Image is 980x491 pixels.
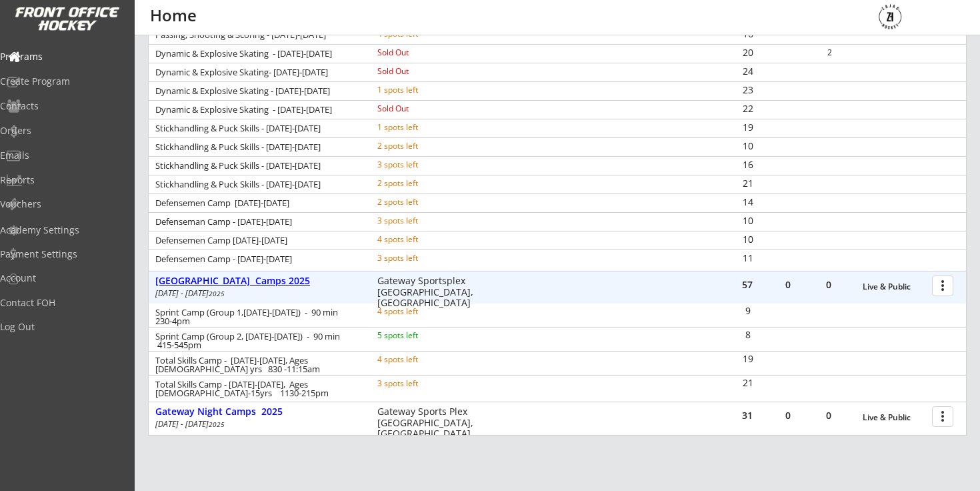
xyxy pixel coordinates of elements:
[377,332,463,340] div: 5 spots left
[155,161,359,170] div: Stickhandling & Puck Skills - [DATE]-[DATE]
[155,406,363,418] div: Gateway Night Camps 2025
[155,420,359,428] div: [DATE] - [DATE]
[768,411,808,420] div: 0
[377,308,463,316] div: 4 spots left
[728,160,767,169] div: 16
[863,413,925,422] div: Live & Public
[377,49,463,57] div: Sold Out
[728,197,767,207] div: 14
[155,105,359,114] div: Dynamic & Explosive Skating - [DATE]-[DATE]
[155,236,359,245] div: Defensemen Camp [DATE]-[DATE]
[728,216,767,225] div: 10
[377,67,463,75] div: Sold Out
[377,123,463,131] div: 1 spots left
[155,199,359,207] div: Defensemen Camp [DATE]-[DATE]
[728,123,767,132] div: 19
[155,255,359,264] div: Defensemen Camp - [DATE]-[DATE]
[377,179,463,187] div: 2 spots left
[727,411,767,420] div: 31
[209,420,225,429] em: 2025
[155,290,359,298] div: [DATE] - [DATE]
[728,29,767,39] div: 16
[728,254,767,263] div: 11
[377,235,463,243] div: 4 spots left
[155,87,359,95] div: Dynamic & Explosive Skating - [DATE]-[DATE]
[377,142,463,150] div: 2 spots left
[377,276,482,309] div: Gateway Sportsplex [GEOGRAPHIC_DATA], [GEOGRAPHIC_DATA]
[728,354,767,364] div: 19
[155,332,359,350] div: Sprint Camp (Group 2, [DATE]-[DATE]) - 90 min 415-545pm
[155,380,359,398] div: Total Skills Camp - [DATE]-[DATE], Ages [DEMOGRAPHIC_DATA]-15yrs 1130-215pm
[155,31,359,39] div: Passing, Shooting & Scoring - [DATE]-[DATE]
[728,378,767,388] div: 21
[377,105,463,113] div: Sold Out
[155,49,359,58] div: Dynamic & Explosive Skating - [DATE]-[DATE]
[155,180,359,189] div: Stickhandling & Puck Skills - [DATE]-[DATE]
[377,380,463,388] div: 3 spots left
[155,356,359,374] div: Total Skills Camp - [DATE]-[DATE], Ages [DEMOGRAPHIC_DATA] yrs 830 -11:15am
[728,179,767,188] div: 21
[209,289,225,298] em: 2025
[728,67,767,76] div: 24
[728,235,767,244] div: 10
[155,217,359,226] div: Defenseman Camp - [DATE]-[DATE]
[377,356,463,364] div: 4 spots left
[728,85,767,95] div: 23
[728,141,767,151] div: 10
[932,276,953,296] button: more_vert
[768,280,808,290] div: 0
[932,406,953,427] button: more_vert
[377,217,463,225] div: 3 spots left
[155,68,359,77] div: Dynamic & Explosive Skating- [DATE]-[DATE]
[728,330,767,340] div: 8
[155,143,359,151] div: Stickhandling & Puck Skills - [DATE]-[DATE]
[863,282,925,292] div: Live & Public
[377,254,463,262] div: 3 spots left
[727,280,767,290] div: 57
[377,406,482,440] div: Gateway Sports Plex [GEOGRAPHIC_DATA], [GEOGRAPHIC_DATA]
[728,104,767,113] div: 22
[809,411,849,420] div: 0
[377,161,463,169] div: 3 spots left
[377,198,463,206] div: 2 spots left
[809,280,849,290] div: 0
[728,48,767,57] div: 20
[728,306,767,316] div: 9
[155,308,359,326] div: Sprint Camp (Group 1,[DATE]-[DATE]) - 90 min 230-4pm
[155,276,363,287] div: [GEOGRAPHIC_DATA] Camps 2025
[810,49,849,57] div: 2
[377,30,463,38] div: 4 spots left
[155,124,359,133] div: Stickhandling & Puck Skills - [DATE]-[DATE]
[377,86,463,94] div: 1 spots left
